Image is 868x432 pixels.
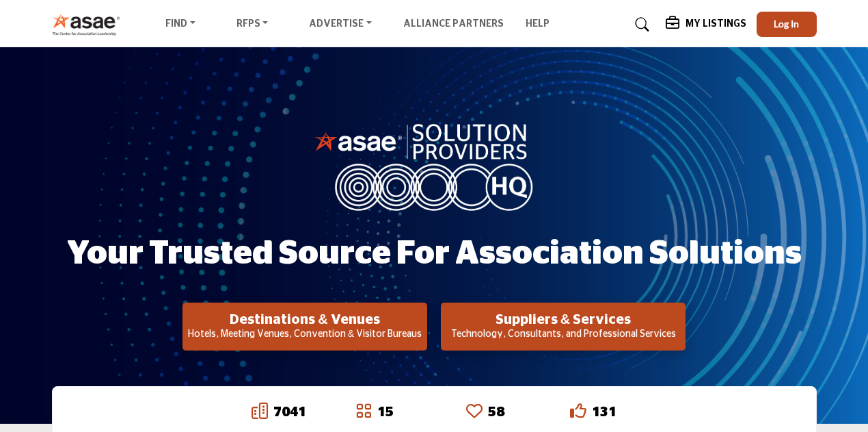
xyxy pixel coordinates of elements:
a: Find [156,15,205,34]
span: Log In [774,18,799,29]
div: My Listings [666,16,746,33]
p: Technology, Consultants, and Professional Services [445,328,681,342]
a: Search [622,14,658,36]
a: RFPs [227,15,278,34]
p: Hotels, Meeting Venues, Convention & Visitor Bureaus [187,328,423,342]
a: Alliance Partners [403,19,504,29]
a: 7041 [273,405,306,419]
a: 131 [592,405,616,419]
button: Suppliers & Services Technology, Consultants, and Professional Services [441,303,686,351]
i: Go to Liked [570,403,586,419]
h2: Destinations & Venues [187,312,423,328]
button: Destinations & Venues Hotels, Meeting Venues, Convention & Visitor Bureaus [182,303,427,351]
h5: My Listings [686,18,746,30]
a: 15 [377,405,394,419]
a: 58 [488,405,504,419]
a: Go to Featured [355,403,372,422]
h1: Your Trusted Source for Association Solutions [67,233,802,275]
a: Help [526,19,550,29]
h2: Suppliers & Services [445,312,681,328]
a: Advertise [299,15,381,34]
button: Log In [757,12,817,37]
img: image [314,120,554,211]
a: Go to Recommended [466,403,483,422]
img: Site Logo [52,13,128,36]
